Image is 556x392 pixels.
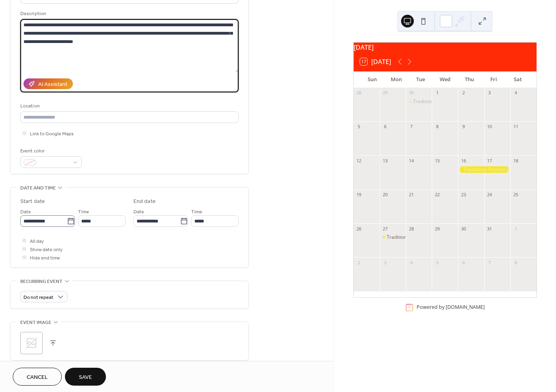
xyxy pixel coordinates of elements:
span: Show date only [30,246,63,254]
div: 20 [382,192,388,198]
div: 6 [460,259,466,265]
div: 5 [356,124,362,130]
button: 17[DATE] [357,56,394,67]
span: Time [191,208,202,216]
div: 2 [356,259,362,265]
span: Date [20,208,31,216]
div: 10 [487,124,493,130]
div: 16 [460,158,466,164]
div: 5 [434,259,440,265]
div: Sun [360,72,384,88]
span: Hide end time [30,254,60,262]
div: Location [20,102,237,110]
div: 3 [487,90,493,96]
div: 7 [408,124,414,130]
div: 30 [408,90,414,96]
div: 26 [356,226,362,232]
div: 9 [460,124,466,130]
div: ; [20,332,43,354]
div: Sat [506,72,530,88]
button: Save [65,368,106,386]
div: 14 [408,158,414,164]
div: 12 [356,158,362,164]
div: [DATE] [354,43,536,52]
div: 1 [513,226,519,232]
div: 4 [408,259,414,265]
button: AI Assistant [23,78,73,89]
button: Cancel [13,368,62,386]
div: 29 [382,90,388,96]
div: 8 [434,124,440,130]
div: 30 [460,226,466,232]
div: Wed [433,72,457,88]
div: 17 [487,158,493,164]
div: 15 [434,158,440,164]
div: AI Assistant [38,80,67,89]
span: Link to Google Maps [30,130,74,138]
div: 19 [356,192,362,198]
span: Save [79,373,92,382]
div: Description [20,10,237,18]
div: Traditional Festival of Agia Marina in Benitses [458,166,510,173]
div: 25 [513,192,519,198]
div: Traditional Festival in Agios Georgios Argirades [380,234,406,241]
div: 4 [513,90,519,96]
div: 8 [513,259,519,265]
div: 27 [382,226,388,232]
div: 2 [460,90,466,96]
span: Event image [20,318,51,327]
div: 21 [408,192,414,198]
div: 28 [408,226,414,232]
div: End date [133,197,156,206]
div: 11 [513,124,519,130]
div: 22 [434,192,440,198]
div: 31 [487,226,493,232]
div: 28 [356,90,362,96]
div: Mon [384,72,409,88]
div: 1 [434,90,440,96]
div: 23 [460,192,466,198]
div: Traditional Festival in Agios Georgios Argirades [387,234,492,241]
div: 29 [434,226,440,232]
div: 18 [513,158,519,164]
span: Do not repeat [23,293,53,302]
div: 24 [487,192,493,198]
div: Event color [20,147,80,155]
span: Cancel [27,373,48,382]
span: All day [30,237,44,246]
a: [DOMAIN_NAME] [446,304,485,311]
span: Date and time [20,184,56,192]
div: Tradiotional Festival in [GEOGRAPHIC_DATA] [413,98,512,105]
div: 6 [382,124,388,130]
div: Fri [482,72,506,88]
div: 7 [487,259,493,265]
div: Powered by [417,304,485,311]
div: Start date [20,197,45,206]
div: Tradiotional Festival in Strongyli [406,98,432,105]
div: Thu [457,72,482,88]
span: Date [133,208,144,216]
div: 13 [382,158,388,164]
div: Tue [409,72,433,88]
div: 3 [382,259,388,265]
span: Time [78,208,89,216]
span: Recurring event [20,277,63,286]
